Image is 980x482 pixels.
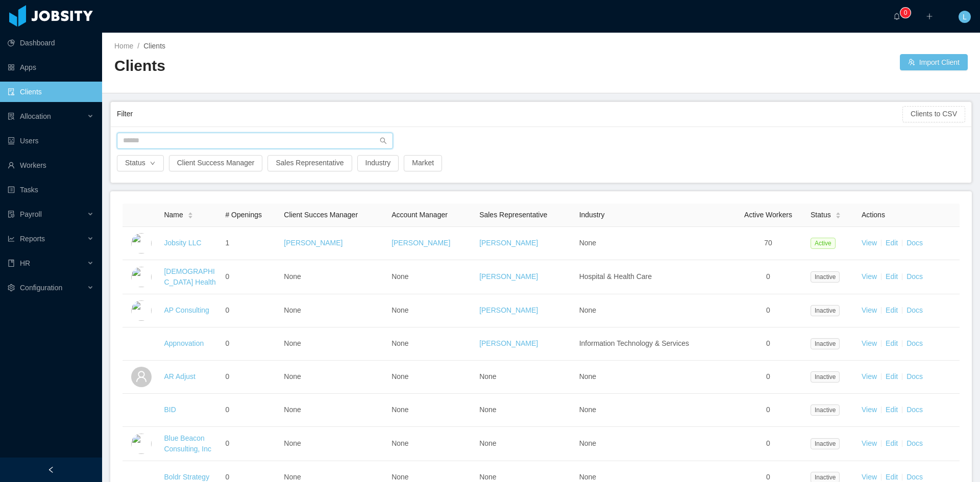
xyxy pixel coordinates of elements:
span: None [391,339,408,347]
td: 0 [221,394,280,427]
a: Docs [906,473,923,481]
i: icon: setting [8,284,15,291]
span: Inactive [811,338,840,349]
span: Information Technology & Services [579,339,689,347]
i: icon: caret-down [835,215,841,218]
td: 0 [221,361,280,394]
a: Edit [886,405,898,414]
span: None [284,405,301,414]
span: Sales Representative [479,211,547,219]
a: Edit [886,372,898,380]
td: 0 [730,327,806,361]
button: Sales Representative [267,155,352,171]
a: icon: profileTasks [8,180,94,200]
span: None [391,306,408,314]
span: / [137,42,139,50]
h2: Clients [114,56,541,77]
img: 6a8e90c0-fa44-11e7-aaa7-9da49113f530_5a5d50e77f870-400w.png [131,267,152,287]
img: dc41d540-fa30-11e7-b498-73b80f01daf1_657caab8ac997-400w.png [131,233,152,253]
a: View [862,473,877,481]
div: Sort [187,211,193,218]
img: 6a96eda0-fa44-11e7-9f69-c143066b1c39_5a5d5161a4f93-400w.png [131,334,152,354]
span: Hospital & Health Care [579,272,652,281]
a: [PERSON_NAME] [479,306,538,314]
a: View [862,372,877,380]
span: None [579,372,596,380]
span: Industry [579,211,605,219]
a: icon: appstoreApps [8,57,94,78]
a: [PERSON_NAME] [479,339,538,347]
button: Statusicon: down [117,155,164,171]
td: 0 [730,361,806,394]
a: [PERSON_NAME] [284,239,342,247]
td: 0 [730,394,806,427]
span: Reports [20,235,45,243]
a: Docs [906,339,923,347]
a: [DEMOGRAPHIC_DATA] Health [164,267,215,286]
span: None [579,405,596,414]
img: 6a95fc60-fa44-11e7-a61b-55864beb7c96_5a5d513336692-400w.png [131,300,152,321]
a: Edit [886,339,898,347]
a: icon: auditClients [8,82,94,102]
span: Account Manager [391,211,448,219]
a: [PERSON_NAME] [391,239,450,247]
span: Name [164,210,183,220]
span: L [963,11,967,23]
a: AR Adjust [164,372,195,380]
span: None [579,439,596,447]
td: 0 [730,427,806,461]
a: View [862,439,877,447]
span: Clients [143,42,165,50]
span: Allocation [20,112,51,120]
button: Client Success Manager [169,155,263,171]
i: icon: search [380,137,387,144]
span: None [391,372,408,380]
a: Docs [906,272,923,281]
span: Inactive [811,438,840,449]
span: None [479,405,496,414]
button: Clients to CSV [902,106,965,122]
span: None [284,473,301,481]
span: HR [20,259,30,267]
i: icon: caret-up [187,211,193,214]
a: Docs [906,306,923,314]
td: 70 [730,227,806,260]
a: View [862,405,877,414]
div: Sort [835,211,841,218]
span: None [579,306,596,314]
td: 0 [221,427,280,461]
span: None [284,372,301,380]
span: Payroll [20,210,42,218]
a: icon: userWorkers [8,155,94,175]
i: icon: user [135,370,148,383]
span: Inactive [811,305,840,316]
div: Filter [117,105,902,123]
img: 6a98c4f0-fa44-11e7-92f0-8dd2fe54cc72_5a5e2f7bcfdbd-400w.png [131,400,152,420]
span: None [284,439,301,447]
span: Client Succes Manager [284,211,358,219]
span: 1 [225,239,229,247]
span: # Openings [225,211,262,219]
i: icon: file-protect [8,211,15,218]
span: None [479,439,496,447]
img: 6a99a840-fa44-11e7-acf7-a12beca8be8a_5a5d51fe797d3-400w.png [131,434,152,454]
a: View [862,339,877,347]
td: 0 [221,294,280,327]
span: Status [811,210,831,220]
a: Edit [886,473,898,481]
a: View [862,306,877,314]
i: icon: book [8,260,15,267]
a: View [862,272,877,281]
a: Edit [886,239,898,247]
span: Actions [862,211,885,219]
a: icon: pie-chartDashboard [8,33,94,53]
a: Docs [906,239,923,247]
i: icon: line-chart [8,235,15,242]
td: 0 [221,260,280,294]
span: None [479,473,496,481]
span: None [284,272,301,281]
a: [PERSON_NAME] [479,272,538,281]
span: None [579,239,596,247]
a: Edit [886,306,898,314]
span: None [391,439,408,447]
